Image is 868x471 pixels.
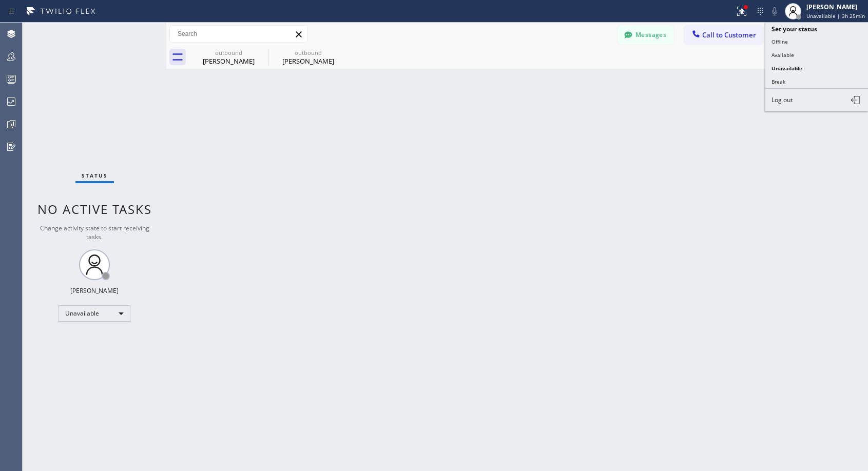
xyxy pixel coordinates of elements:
[37,201,152,218] span: No active tasks
[59,305,130,322] div: Unavailable
[269,49,347,56] div: outbound
[190,49,267,56] div: outbound
[40,224,149,241] span: Change activity state to start receiving tasks.
[190,46,267,69] div: Gregory Cox
[806,12,865,19] span: Unavailable | 3h 25min
[82,172,108,179] span: Status
[618,25,674,45] button: Messages
[269,46,347,69] div: Gregory Cox
[684,25,763,45] button: Call to Customer
[170,26,307,42] input: Search
[702,30,756,40] span: Call to Customer
[767,4,782,18] button: Mute
[70,286,119,295] div: [PERSON_NAME]
[190,56,267,66] div: [PERSON_NAME]
[269,56,347,66] div: [PERSON_NAME]
[806,3,865,11] div: [PERSON_NAME]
